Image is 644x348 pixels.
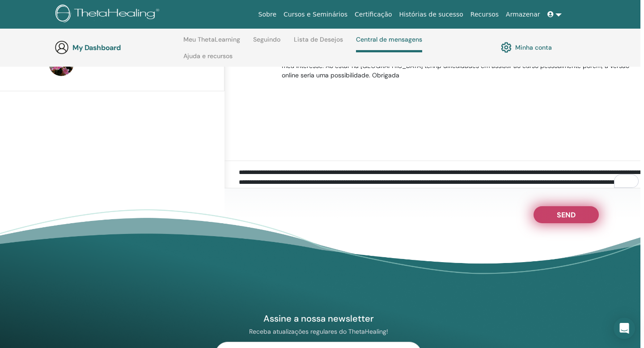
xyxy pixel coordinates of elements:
[183,36,240,50] a: Meu ThetaLearning
[501,40,512,55] img: cog.svg
[351,6,395,23] a: Certificação
[55,4,162,25] img: logo.png
[72,43,162,52] h3: My Dashboard
[215,327,422,335] p: Receba atualizações regulares do ThetaHealing!
[294,36,343,50] a: Lista de Desejos
[356,36,422,52] a: Central de mensagens
[467,6,502,23] a: Recursos
[55,40,69,55] img: generic-user-icon.jpg
[614,318,635,339] div: Open Intercom Messenger
[215,313,422,324] h4: Assine a nossa newsletter
[501,40,552,55] a: Minha conta
[502,6,543,23] a: Armazenar
[183,52,233,67] a: Ajuda e recursos
[239,167,640,189] textarea: To enrich screen reader interactions, please activate Accessibility in Grammarly extension settings
[280,6,351,23] a: Cursos e Seminários
[255,6,280,23] a: Sobre
[534,206,599,223] button: Send
[557,210,576,216] span: Send
[396,6,467,23] a: Histórias de sucesso
[253,36,280,50] a: Seguindo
